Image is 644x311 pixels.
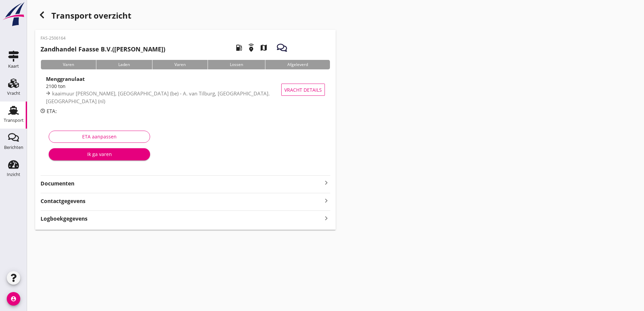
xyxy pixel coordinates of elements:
div: Kaart [8,64,19,68]
div: Ik ga varen [54,151,145,158]
span: kaaimuur [PERSON_NAME], [GEOGRAPHIC_DATA] (be) - A. van Tilburg, [GEOGRAPHIC_DATA]. [GEOGRAPHIC_D... [46,90,270,105]
div: Berichten [4,145,23,150]
div: ETA aanpassen [54,133,144,140]
div: Vracht [7,91,20,95]
span: ETA: [47,108,57,114]
i: keyboard_arrow_right [322,214,330,223]
i: map [254,38,273,57]
div: Afgeleverd [265,60,330,69]
div: Lossen [208,60,265,69]
i: local_gas_station [230,38,248,57]
button: ETA aanpassen [49,131,150,143]
div: Transport overzicht [35,8,336,24]
h2: ([PERSON_NAME]) [41,45,165,54]
strong: Zandhandel Faasse B.V. [41,45,112,53]
div: 2100 ton [46,83,288,90]
div: Varen [41,60,96,69]
strong: Menggranulaat [46,75,85,82]
div: Transport [4,118,24,123]
p: FAS-2506164 [41,35,165,41]
div: Inzicht [7,172,20,177]
i: emergency_share [242,38,261,57]
strong: Logboekgegevens [41,215,88,223]
span: Vracht details [284,86,322,93]
a: Menggranulaat2100 tonkaaimuur [PERSON_NAME], [GEOGRAPHIC_DATA] (be) - A. van Tilburg, [GEOGRAPHIC... [41,75,330,105]
button: Ik ga varen [49,148,150,160]
i: account_circle [7,292,20,306]
i: keyboard_arrow_right [322,179,330,187]
button: Vracht details [281,84,325,96]
i: keyboard_arrow_right [322,196,330,205]
strong: Contactgegevens [41,197,86,205]
div: Varen [152,60,208,69]
img: logo-small.a267ee39.svg [1,2,26,27]
strong: Documenten [41,180,322,187]
div: Laden [96,60,152,69]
